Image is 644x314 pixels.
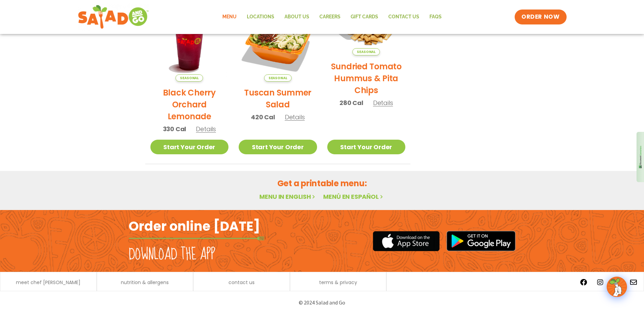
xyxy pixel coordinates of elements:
a: Start Your Order [327,140,406,154]
a: Start Your Order [239,140,317,154]
span: Details [196,125,216,133]
a: Menú en español [323,192,384,201]
a: GIFT CARDS [346,9,383,25]
span: Details [285,113,305,121]
img: Product photo for Black Cherry Orchard Lemonade [150,3,229,82]
a: Contact Us [383,9,424,25]
a: ORDER NOW [515,10,566,24]
span: Seasonal [352,48,380,55]
a: terms & privacy [319,280,357,285]
a: Locations [242,9,279,25]
img: new-SAG-logo-768×292 [78,3,149,31]
span: 420 Cal [251,112,275,122]
span: Seasonal [264,74,292,82]
a: Start Your Order [150,140,229,154]
span: 330 Cal [163,124,186,134]
h2: Download the app [129,245,215,264]
p: © 2024 Salad and Go [132,298,512,307]
img: appstore [373,230,440,252]
a: meet chef [PERSON_NAME] [16,280,80,285]
img: wpChatIcon [607,277,626,296]
a: Menu in English [259,192,316,201]
span: Seasonal [176,74,203,82]
h2: Order online [DATE] [129,218,260,234]
img: google_play [446,231,516,251]
h2: Black Cherry Orchard Lemonade [150,87,229,122]
a: contact us [228,280,255,285]
img: fork [129,237,264,240]
span: ORDER NOW [521,13,559,21]
a: Careers [314,9,346,25]
a: About Us [279,9,314,25]
h2: Sundried Tomato Hummus & Pita Chips [327,60,406,96]
a: Menu [217,9,242,25]
h2: Get a printable menu: [145,177,499,189]
img: Product photo for Tuscan Summer Salad [239,3,317,82]
span: 280 Cal [339,98,363,107]
span: Details [373,99,393,107]
nav: Menu [217,9,447,25]
h2: Tuscan Summer Salad [239,87,317,110]
a: nutrition & allergens [121,280,169,285]
img: 1EdhxLVo1YiRZ3Z8BN9RqzlQoUKFChUqVNCHvwChSTTdtRxrrAAAAABJRU5ErkJggg== [638,145,642,169]
a: FAQs [424,9,447,25]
